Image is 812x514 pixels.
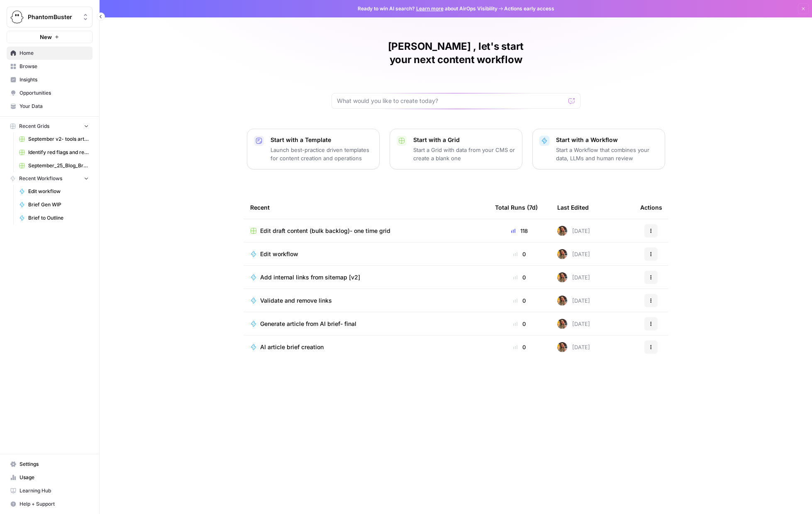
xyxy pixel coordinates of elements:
[20,76,89,83] span: Insights
[7,73,93,86] a: Insights
[10,10,24,24] img: PhantomBuster Logo
[532,129,665,169] button: Start with a WorkflowStart a Workflow that combines your data, LLMs and human review
[557,249,590,259] div: [DATE]
[495,273,544,281] div: 0
[413,136,515,144] p: Start with a Grid
[7,7,93,27] button: Workspace: PhantomBuster
[28,188,89,195] span: Edit workflow
[250,227,482,235] a: Edit draft content (bulk backlog)- one time grid
[557,296,567,306] img: ig4q4k97gip0ni4l5m9zkcyfayaz
[337,97,565,105] input: What would you like to create today?
[28,162,89,169] span: September_25_Blog_Briefs.csv
[15,159,93,172] a: September_25_Blog_Briefs.csv
[20,89,89,97] span: Opportunities
[557,342,567,352] img: ig4q4k97gip0ni4l5m9zkcyfayaz
[271,136,373,144] p: Start with a Template
[260,320,356,328] span: Generate article from AI brief- final
[20,49,89,57] span: Home
[504,5,554,12] span: Actions early access
[20,103,89,110] span: Your Data
[28,135,89,143] span: September v2- tools articles
[28,149,89,156] span: Identify red flags and rewrite: Brand alignment editor Grid
[557,319,590,329] div: [DATE]
[260,273,360,281] span: Add internal links from sitemap [v2]
[20,474,89,481] span: Usage
[250,273,482,281] a: Add internal links from sitemap [v2]
[260,250,298,258] span: Edit workflow
[495,296,544,305] div: 0
[557,272,590,282] div: [DATE]
[15,146,93,159] a: Identify red flags and rewrite: Brand alignment editor Grid
[28,214,89,222] span: Brief to Outline
[250,296,482,305] a: Validate and remove links
[15,198,93,211] a: Brief Gen WIP
[557,249,567,259] img: ig4q4k97gip0ni4l5m9zkcyfayaz
[7,484,93,497] a: Learning Hub
[20,63,89,70] span: Browse
[557,296,590,306] div: [DATE]
[7,458,93,471] a: Settings
[495,196,538,219] div: Total Runs (7d)
[7,120,93,132] button: Recent Grids
[7,497,93,511] button: Help + Support
[7,60,93,73] a: Browse
[20,487,89,494] span: Learning Hub
[7,471,93,484] a: Usage
[640,196,662,219] div: Actions
[28,13,78,21] span: PhantomBuster
[250,343,482,351] a: AI article brief creation
[495,227,544,235] div: 118
[358,5,497,12] span: Ready to win AI search? about AirOps Visibility
[250,250,482,258] a: Edit workflow
[556,146,658,162] p: Start a Workflow that combines your data, LLMs and human review
[332,40,580,66] h1: [PERSON_NAME] , let's start your next content workflow
[7,172,93,185] button: Recent Workflows
[28,201,89,208] span: Brief Gen WIP
[40,33,52,41] span: New
[413,146,515,162] p: Start a Grid with data from your CMS or create a blank one
[15,132,93,146] a: September v2- tools articles
[250,320,482,328] a: Generate article from AI brief- final
[7,86,93,100] a: Opportunities
[556,136,658,144] p: Start with a Workflow
[271,146,373,162] p: Launch best-practice driven templates for content creation and operations
[15,185,93,198] a: Edit workflow
[557,226,590,236] div: [DATE]
[250,196,482,219] div: Recent
[557,342,590,352] div: [DATE]
[7,100,93,113] a: Your Data
[247,129,380,169] button: Start with a TemplateLaunch best-practice driven templates for content creation and operations
[557,272,567,282] img: ig4q4k97gip0ni4l5m9zkcyfayaz
[7,31,93,43] button: New
[495,250,544,258] div: 0
[260,227,390,235] span: Edit draft content (bulk backlog)- one time grid
[19,175,62,182] span: Recent Workflows
[557,319,567,329] img: ig4q4k97gip0ni4l5m9zkcyfayaz
[20,500,89,508] span: Help + Support
[20,460,89,468] span: Settings
[260,296,332,305] span: Validate and remove links
[19,122,49,130] span: Recent Grids
[390,129,522,169] button: Start with a GridStart a Grid with data from your CMS or create a blank one
[15,211,93,225] a: Brief to Outline
[416,5,444,12] a: Learn more
[495,320,544,328] div: 0
[7,47,93,60] a: Home
[557,226,567,236] img: ig4q4k97gip0ni4l5m9zkcyfayaz
[495,343,544,351] div: 0
[260,343,324,351] span: AI article brief creation
[557,196,589,219] div: Last Edited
